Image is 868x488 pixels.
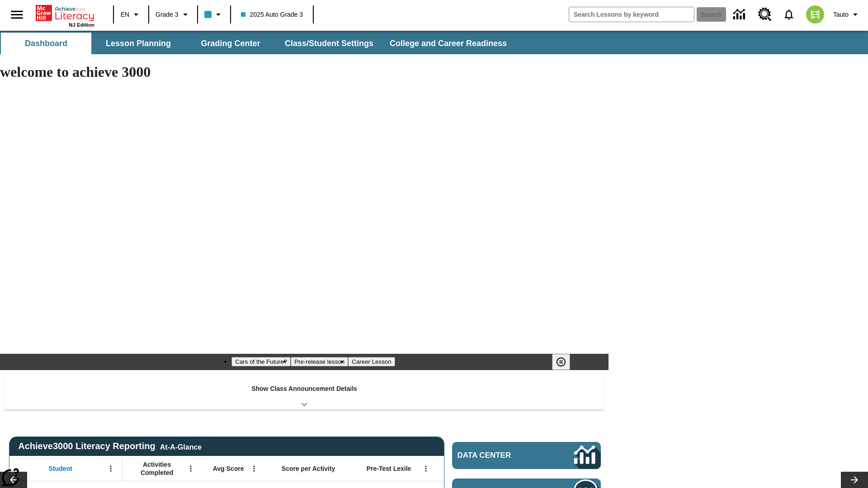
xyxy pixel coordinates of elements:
[117,6,146,23] button: Language: EN, Select a language
[4,1,30,28] button: Open side menu
[552,354,570,370] button: Pause
[184,462,198,475] button: Open Menu
[36,4,94,22] a: Home
[806,5,824,23] img: avatar image
[49,465,72,473] span: Student
[728,2,753,27] a: Data Center
[18,441,202,451] span: Achieve3000 Literacy Reporting
[841,472,868,488] button: Lesson carousel, Next
[278,33,381,54] button: Class/Student Settings
[801,3,830,26] button: Select a new avatar
[367,465,411,473] span: Pre-Test Lexile
[121,10,129,19] span: EN
[152,6,194,23] button: Grade: Grade 3, Select a grade
[93,33,184,54] button: Lesson Planning
[104,462,118,475] button: Open Menu
[185,33,276,54] button: Grading Center
[1,33,91,54] button: Dashboard
[833,10,849,19] span: Tauto
[241,10,303,19] span: 2025 Auto Grade 3
[231,357,291,366] button: Slide 1 Cars of the Future?
[282,465,335,473] span: Score per Activity
[552,354,579,370] div: Pause
[160,441,202,451] div: At-A-Glance
[291,357,348,366] button: Slide 2 Pre-release lesson
[569,7,694,22] input: search field
[201,6,227,23] button: Class color is light blue. Change class color
[348,357,395,366] button: Slide 3 Career Lesson
[382,33,514,54] button: College and Career Readiness
[247,462,261,475] button: Open Menu
[458,451,543,460] span: Data Center
[251,384,357,394] p: Show Class Announcement Details
[753,2,777,27] a: Resource Center, Will open in new tab
[156,10,179,19] span: Grade 3
[69,22,94,28] span: NJ Edition
[452,442,601,469] a: Data Center
[5,379,604,410] div: Show Class Announcement Details
[777,3,801,26] a: Notifications
[830,6,864,23] button: Profile/Settings
[36,3,94,28] div: Home
[419,462,433,475] button: Open Menu
[127,460,187,477] span: Activities Completed
[213,465,244,473] span: Avg Score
